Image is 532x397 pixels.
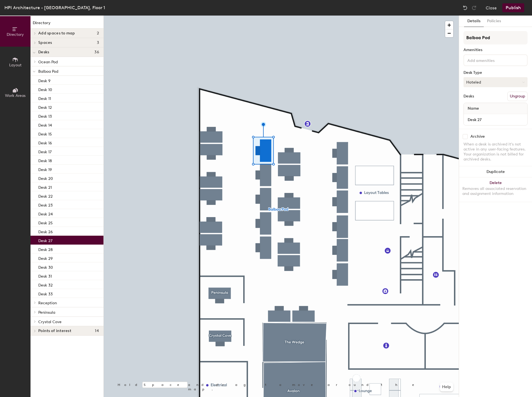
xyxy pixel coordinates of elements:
[484,16,504,27] button: Policies
[465,116,526,124] input: Unnamed desk
[38,104,52,110] p: Desk 12
[38,41,52,45] span: Spaces
[463,48,528,52] div: Amenities
[38,246,53,252] p: Desk 28
[38,301,57,305] span: Reception
[464,16,484,27] button: Details
[463,71,528,75] div: Desk Type
[502,3,524,12] button: Publish
[38,175,53,181] p: Desk 20
[38,192,53,199] p: Desk 22
[38,60,58,64] span: Ocean Pod
[463,77,528,87] button: Hoteled
[38,31,75,36] span: Add spaces to map
[462,186,529,196] div: Removes all associated reservation and assignment information
[459,177,532,202] button: DeleteRemoves all associated reservation and assignment information
[38,95,51,101] p: Desk 11
[4,4,105,11] div: HPI Architecture - [GEOGRAPHIC_DATA], Floor 1
[94,50,99,54] span: 36
[466,57,516,63] input: Add amenities
[5,93,26,98] span: Work Areas
[38,50,49,54] span: Desks
[462,5,468,11] img: Undo
[38,310,55,315] span: Peninsula
[486,3,497,12] button: Close
[38,272,52,279] p: Desk 31
[440,383,453,391] button: Help
[38,255,53,261] p: Desk 29
[38,86,52,92] p: Desk 10
[38,77,50,83] p: Desk 9
[38,166,52,172] p: Desk 19
[97,41,99,45] span: 3
[38,228,53,234] p: Desk 26
[38,210,53,217] p: Desk 24
[38,263,53,270] p: Desk 30
[97,31,99,36] span: 2
[471,5,477,11] img: Redo
[459,166,532,177] button: Duplicate
[38,148,52,154] p: Desk 17
[38,201,53,208] p: Desk 23
[465,104,482,114] span: Name
[7,32,24,37] span: Directory
[38,237,52,243] p: Desk 27
[31,20,103,29] h1: Directory
[38,184,52,190] p: Desk 21
[38,121,52,128] p: Desk 14
[38,112,52,119] p: Desk 13
[38,290,53,297] p: Desk 33
[38,69,58,74] span: Balboa Pod
[38,320,62,324] span: Crystal Cove
[38,281,53,288] p: Desk 32
[38,329,71,333] span: Points of interest
[38,219,53,225] p: Desk 25
[38,130,52,137] p: Desk 15
[463,142,528,162] div: When a desk is archived it's not active in any user-facing features. Your organization is not bil...
[463,94,474,99] div: Desks
[470,134,485,139] div: Archive
[95,329,99,333] span: 14
[507,92,528,101] button: Ungroup
[9,63,22,67] span: Layout
[38,157,52,163] p: Desk 18
[38,139,52,145] p: Desk 16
